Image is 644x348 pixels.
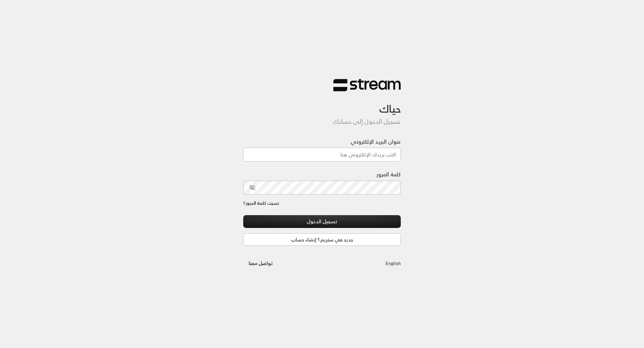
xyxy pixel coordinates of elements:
[243,118,401,125] h5: تسجيل الدخول إلى حسابك
[386,257,401,269] a: English
[351,138,401,146] label: عنوان البريد الإلكتروني
[333,79,401,92] img: Stream Logo
[243,259,279,267] a: تواصل معنا
[243,257,279,269] button: تواصل معنا
[243,200,279,207] a: نسيت كلمة المرور؟
[247,182,258,193] button: toggle password visibility
[376,170,401,178] label: كلمة المرور
[243,148,401,162] input: اكتب بريدك الإلكتروني هنا
[243,215,401,228] button: تسجيل الدخول
[243,92,401,115] h3: حياك
[243,233,401,246] a: جديد في ستريم؟ إنشاء حساب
